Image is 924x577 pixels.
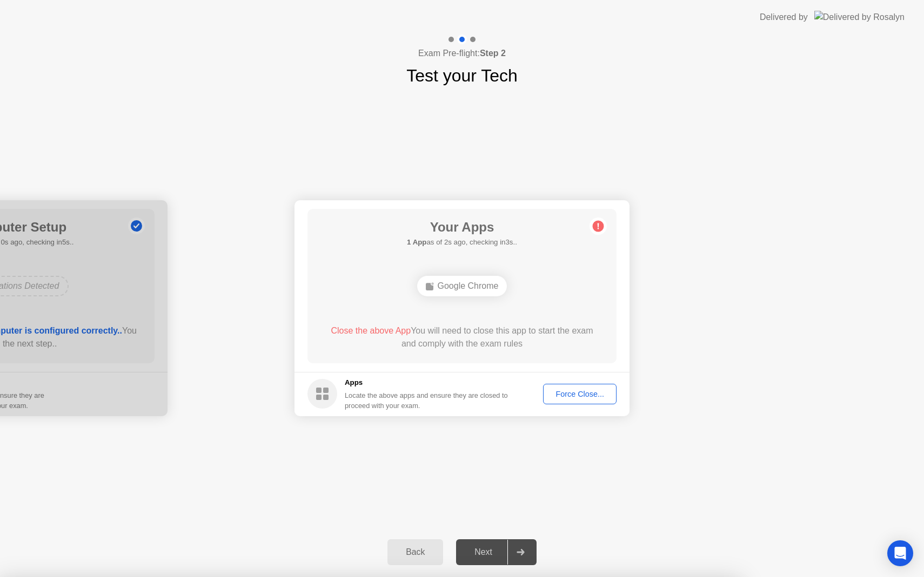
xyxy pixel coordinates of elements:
[331,326,411,335] span: Close the above App
[323,324,601,350] div: You will need to close this app to start the exam and comply with the exam rules
[407,218,517,237] h1: Your Apps
[760,11,808,24] div: Delivered by
[406,63,518,89] h1: Test your Tech
[391,547,440,557] div: Back
[814,11,905,23] img: Delivered by Rosalyn
[418,47,506,60] h4: Exam Pre-flight:
[887,540,913,566] div: Open Intercom Messenger
[459,547,507,557] div: Next
[480,49,506,58] b: Step 2
[345,377,508,388] h5: Apps
[345,390,508,411] div: Locate the above apps and ensure they are closed to proceed with your exam.
[407,238,426,246] b: 1 App
[547,390,613,398] div: Force Close...
[407,237,517,248] h5: as of 2s ago, checking in3s..
[417,276,507,296] div: Google Chrome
